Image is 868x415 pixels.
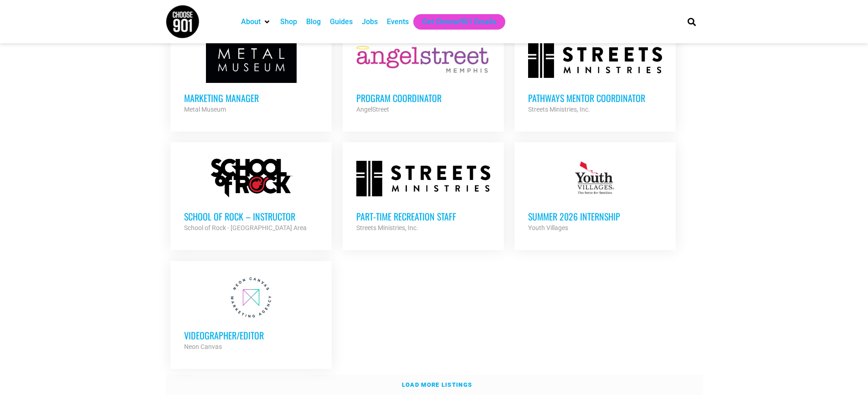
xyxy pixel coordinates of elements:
[184,329,318,341] h3: Videographer/Editor
[170,24,332,128] a: Marketing Manager Metal Museum
[528,92,662,104] h3: Pathways Mentor Coordinator
[170,142,332,247] a: School of Rock – Instructor School of Rock - [GEOGRAPHIC_DATA] Area
[514,24,676,128] a: Pathways Mentor Coordinator Streets Ministries, Inc.
[528,210,662,222] h3: Summer 2026 Internship
[343,142,504,247] a: Part-time Recreation Staff Streets Ministries, Inc.
[356,106,389,113] strong: AngelStreet
[387,16,409,27] a: Events
[422,16,496,27] a: Get Choose901 Emails
[356,210,490,222] h3: Part-time Recreation Staff
[362,16,378,27] a: Jobs
[184,343,222,350] strong: Neon Canvas
[184,92,318,104] h3: Marketing Manager
[356,224,418,231] strong: Streets Ministries, Inc.
[236,14,672,30] nav: Main nav
[514,142,676,247] a: Summer 2026 Internship Youth Villages
[343,24,504,128] a: Program Coordinator AngelStreet
[402,381,472,388] strong: Load more listings
[184,106,226,113] strong: Metal Museum
[306,16,321,27] a: Blog
[241,16,261,27] a: About
[330,16,353,27] a: Guides
[280,16,297,27] a: Shop
[528,224,568,231] strong: Youth Villages
[684,14,699,29] div: Search
[184,210,318,222] h3: School of Rock – Instructor
[170,261,332,366] a: Videographer/Editor Neon Canvas
[236,14,276,30] div: About
[184,224,307,231] strong: School of Rock - [GEOGRAPHIC_DATA] Area
[165,374,703,395] a: Load more listings
[528,106,590,113] strong: Streets Ministries, Inc.
[356,92,490,104] h3: Program Coordinator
